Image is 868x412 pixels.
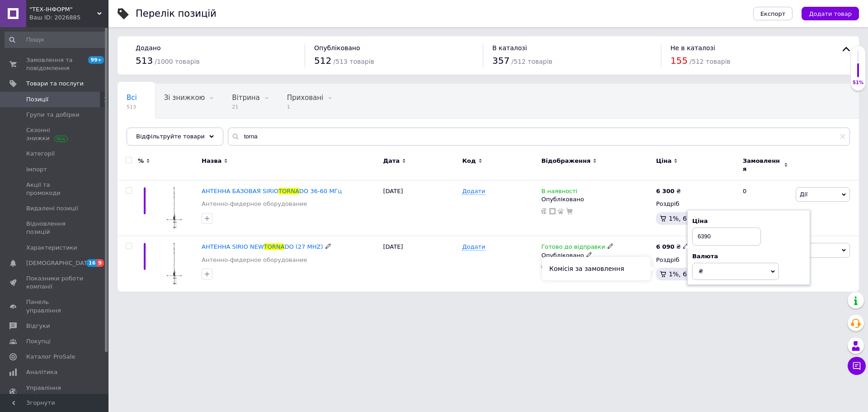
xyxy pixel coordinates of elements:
[743,157,782,173] span: Замовлення
[202,256,307,264] a: Антенно-фидерное оборудование
[26,126,84,142] span: Сезонні знижки
[26,220,84,236] span: Відновлення позицій
[232,104,259,110] span: 21
[127,128,174,136] span: Опубліковані
[851,80,865,86] div: 51%
[26,181,84,197] span: Акції та промокоди
[381,180,460,236] div: [DATE]
[383,157,400,165] span: Дата
[656,200,735,208] div: Роздріб
[26,95,48,104] span: Позиції
[154,187,197,229] img: АНТЕННА БАЗОВАЯ SIRIO TORNADO 36-60 МГц
[202,243,264,250] span: АНТЕННА SIRIO NEW
[541,195,651,204] div: Опубліковано
[26,111,80,119] span: Групи та добірки
[698,268,703,275] span: ₴
[136,133,205,140] span: Відфільтруйте товари
[26,150,55,158] span: Категорії
[26,368,57,376] span: Аналітика
[86,259,97,267] span: 16
[202,200,307,208] a: Антенно-фидерное оборудование
[689,58,730,65] span: / 512 товарів
[88,56,104,64] span: 99+
[462,243,485,251] span: Додати
[542,257,651,280] div: Комісія за замовлення
[287,104,324,110] span: 1
[299,188,342,194] span: DO 36-60 МГц
[26,244,77,252] span: Характеристики
[26,80,84,88] span: Товари та послуги
[656,188,675,194] b: 6 300
[492,55,509,66] span: 357
[202,188,278,194] span: АНТЕННА БАЗОВАЯ SIRIO
[809,10,852,17] span: Додати товар
[381,236,460,292] div: [DATE]
[492,44,527,52] span: В каталозі
[154,243,197,284] img: АНТЕННА SIRIO NEW TORNADO (27 MHZ)
[462,188,485,195] span: Додати
[737,180,793,236] div: 0
[202,243,323,250] a: АНТЕННА SIRIO NEWTORNADO (27 MHZ)
[656,157,671,165] span: Ціна
[136,9,217,19] div: Перелік позицій
[656,187,681,195] div: ₴
[202,157,222,165] span: Назва
[692,252,805,260] div: Валюта
[5,32,107,48] input: Пошук
[127,94,137,102] span: Всі
[692,217,805,225] div: Ціна
[670,44,715,52] span: Не в каталозі
[333,58,374,65] span: / 513 товарів
[511,58,552,65] span: / 512 товарів
[284,243,323,250] span: DO (27 MHZ)
[26,322,50,330] span: Відгуки
[541,188,577,197] span: В наявності
[314,44,360,52] span: Опубліковано
[26,384,84,400] span: Управління сайтом
[760,10,786,17] span: Експорт
[278,188,299,194] span: TORNA
[155,58,199,65] span: / 1000 товарів
[26,259,93,267] span: [DEMOGRAPHIC_DATA]
[656,256,735,264] div: Роздріб
[29,5,97,14] span: "ТЕХ-ІНФОРМ"
[541,251,651,260] div: Опубліковано
[800,191,807,198] span: Дії
[26,275,84,291] span: Показники роботи компанії
[670,55,688,66] span: 155
[26,337,51,346] span: Покупці
[136,44,160,52] span: Додано
[669,270,708,278] span: 1%, 60.90 ₴
[26,353,75,361] span: Каталог ProSale
[26,56,84,72] span: Замовлення та повідомлення
[97,259,104,267] span: 9
[462,157,476,165] span: Код
[314,55,331,66] span: 512
[228,128,850,146] input: Пошук по назві позиції, артикулу і пошуковим запитам
[164,94,205,102] span: Зі знижкою
[669,215,698,222] span: 1%, 63 ₴
[138,157,144,165] span: %
[26,166,47,174] span: Імпорт
[848,357,866,375] button: Чат з покупцем
[136,55,153,66] span: 513
[287,94,324,102] span: Приховані
[541,157,590,165] span: Відображення
[656,243,675,250] b: 6 090
[541,243,605,253] span: Готово до відправки
[802,7,859,20] button: Додати товар
[26,298,84,314] span: Панель управління
[753,7,793,20] button: Експорт
[29,14,108,22] div: Ваш ID: 2026885
[202,188,342,194] a: АНТЕННА БАЗОВАЯ SIRIOTORNADO 36-60 МГц
[264,243,285,250] span: TORNA
[656,243,689,251] div: ₴
[26,204,78,213] span: Видалені позиції
[127,104,137,110] span: 513
[232,94,259,102] span: Вітрина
